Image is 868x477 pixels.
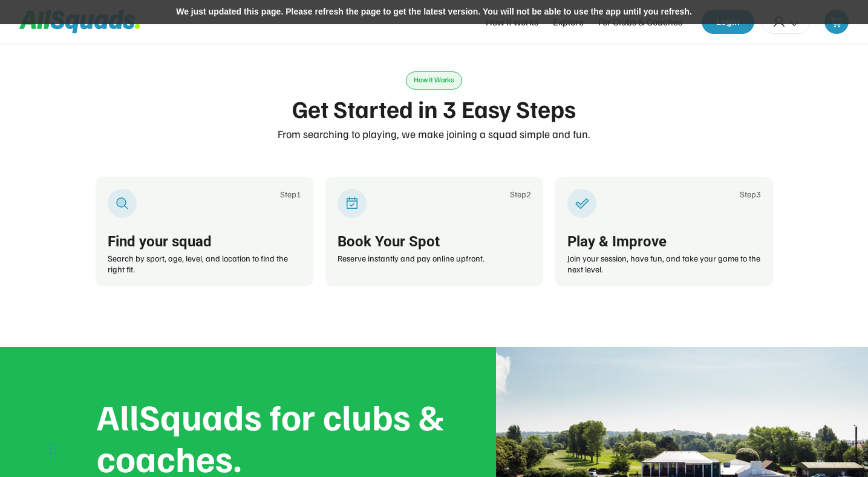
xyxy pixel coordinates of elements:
div: Search by sport, age, level, and location to find the right fit. [108,253,301,274]
div: Reserve instantly and pay online upfront. [338,253,531,264]
div: Join your session, have fun, and take your game to the next level. [567,253,761,274]
div: From searching to playing, we make joining a squad simple and fun. [96,127,773,141]
div: Step1 [280,189,301,200]
div: Find your squad [108,232,301,251]
div: Play & Improve [567,232,761,251]
div: Step3 [740,189,761,200]
div: Get Started in 3 Easy Steps [292,94,576,122]
div: Step2 [510,189,531,200]
div: How It Works [406,71,462,90]
div: Book Your Spot [338,232,531,251]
